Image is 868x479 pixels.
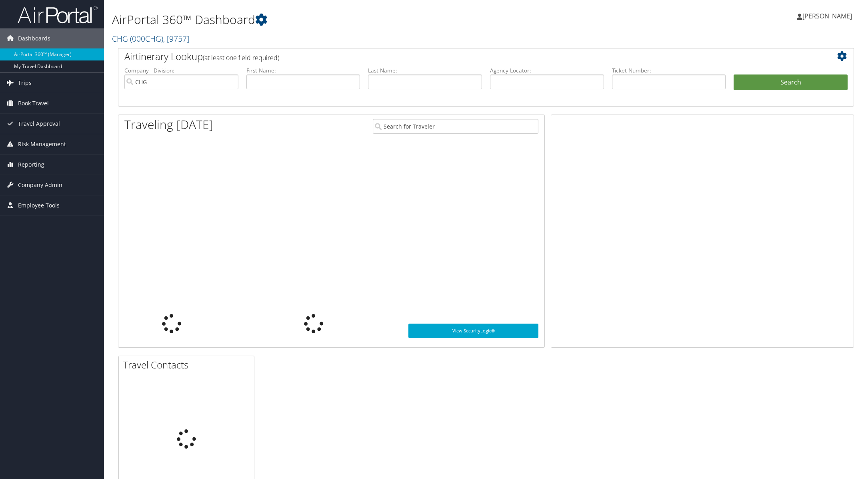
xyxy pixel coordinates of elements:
[124,66,238,74] label: Company - Division:
[112,33,189,44] a: CHG
[203,53,279,62] span: (at least one field required)
[112,11,611,28] h1: AirPortal 360™ Dashboard
[18,134,66,154] span: Risk Management
[18,73,32,93] span: Trips
[18,195,60,215] span: Employee Tools
[246,66,360,74] label: First Name:
[734,74,848,91] button: Search
[18,28,50,48] span: Dashboards
[18,114,60,134] span: Travel Approval
[123,358,254,372] h2: Travel Contacts
[18,5,98,24] img: airportal-logo.png
[373,119,538,134] input: Search for Traveler
[368,66,482,74] label: Last Name:
[18,93,49,113] span: Book Travel
[408,324,538,338] a: View SecurityLogic®
[490,66,604,74] label: Agency Locator:
[802,12,852,20] span: [PERSON_NAME]
[612,66,726,74] label: Ticket Number:
[130,33,163,44] span: ( 000CHG )
[163,33,189,44] span: , [ 9757 ]
[124,116,213,133] h1: Traveling [DATE]
[124,50,786,63] h2: Airtinerary Lookup
[18,155,44,175] span: Reporting
[797,4,860,28] a: [PERSON_NAME]
[18,175,62,195] span: Company Admin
